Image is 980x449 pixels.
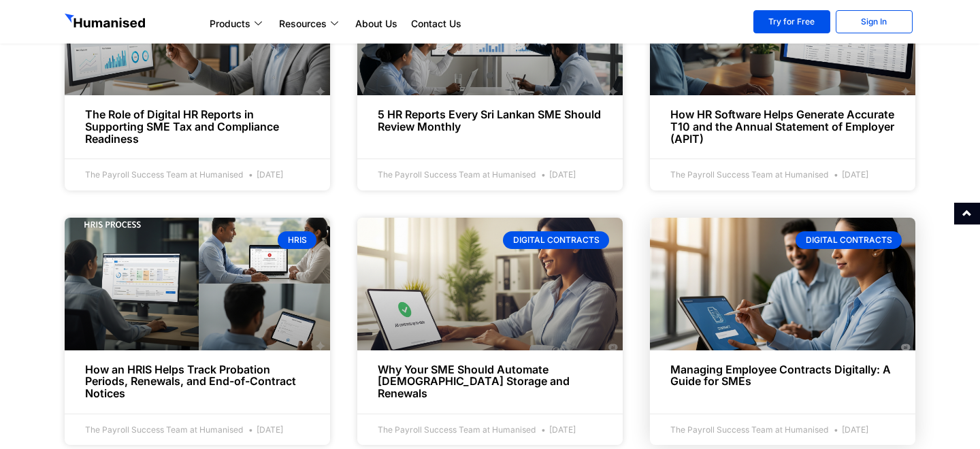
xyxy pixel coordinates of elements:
[830,425,868,435] span: [DATE]
[65,14,148,31] img: GetHumanised Logo
[85,107,279,145] a: The Role of Digital HR Reports in Supporting SME Tax and Compliance Readiness
[245,425,283,435] span: [DATE]
[404,16,468,32] a: Contact Us
[538,425,576,435] span: [DATE]
[278,231,316,249] div: HRIS
[503,231,609,249] div: Digital Contracts
[796,231,902,249] div: Digital Contracts
[203,16,272,32] a: Products
[378,425,536,435] span: The Payroll Success Team at Humanised
[538,169,576,180] span: [DATE]
[378,107,601,133] a: 5 HR Reports Every Sri Lankan SME Should Review Monthly
[836,10,913,33] a: Sign In
[245,169,283,180] span: [DATE]
[670,363,891,388] a: Managing Employee Contracts Digitally: A Guide for SMEs
[753,10,830,33] a: Try for Free
[670,107,894,145] a: How HR Software Helps Generate Accurate T10 and the Annual Statement of Employer (APIT)
[670,169,828,180] span: The Payroll Success Team at Humanised
[348,16,404,32] a: About Us
[378,169,536,180] span: The Payroll Success Team at Humanised
[378,363,570,400] a: Why Your SME Should Automate [DEMOGRAPHIC_DATA] Storage and Renewals
[830,169,868,180] span: [DATE]
[272,16,348,32] a: Resources
[85,425,243,435] span: The Payroll Success Team at Humanised
[85,363,296,400] a: How an HRIS Helps Track Probation Periods, Renewals, and End-of-Contract Notices
[670,425,828,435] span: The Payroll Success Team at Humanised
[85,169,243,180] span: The Payroll Success Team at Humanised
